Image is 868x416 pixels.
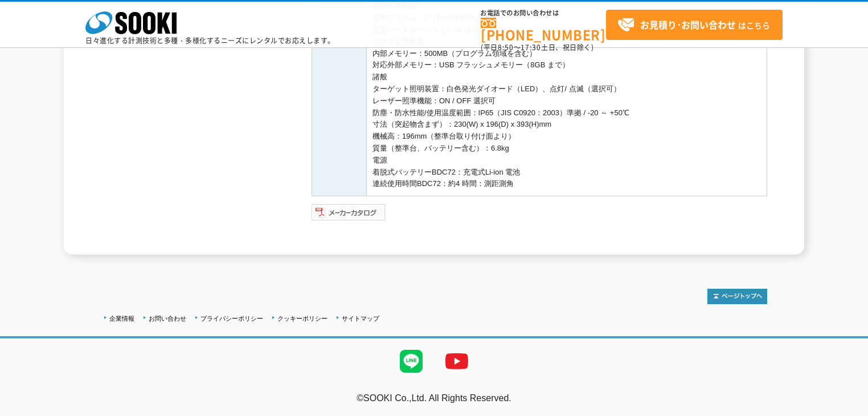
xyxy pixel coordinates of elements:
[312,203,386,221] img: メーカーカタログ
[521,42,541,52] span: 17:30
[434,338,480,384] img: YouTube
[342,315,379,322] a: サイトマップ
[617,17,770,34] span: はこちら
[824,405,868,415] a: テストMail
[85,37,335,44] p: 日々進化する計測技術と多種・多様化するニーズにレンタルでお応えします。
[312,211,386,219] a: メーカーカタログ
[481,42,593,52] span: (平日 ～ 土日、祝日除く)
[640,18,736,31] strong: お見積り･お問い合わせ
[200,315,263,322] a: プライバシーポリシー
[606,10,783,40] a: お見積り･お問い合わせはこちら
[149,315,186,322] a: お問い合わせ
[481,18,606,41] a: [PHONE_NUMBER]
[388,338,434,384] img: LINE
[277,315,327,322] a: クッキーポリシー
[498,42,514,52] span: 8:50
[481,10,606,17] span: お電話でのお問い合わせは
[109,315,134,322] a: 企業情報
[707,289,767,304] img: トップページへ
